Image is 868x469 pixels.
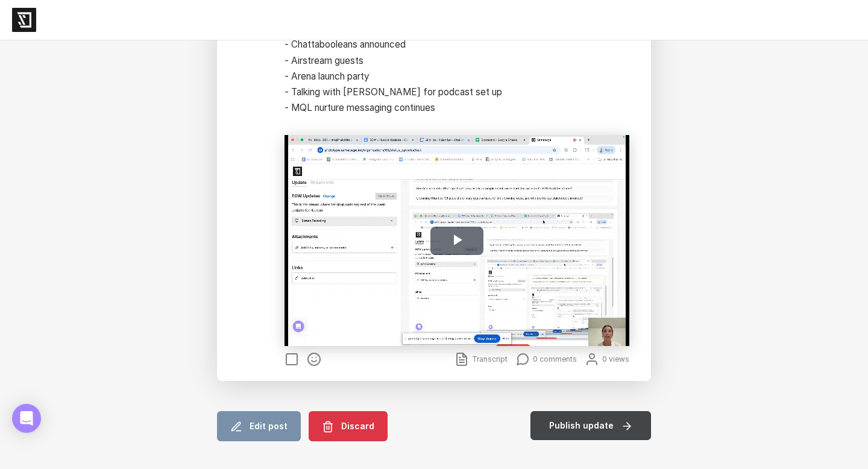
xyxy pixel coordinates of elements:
[472,354,508,364] span: Transcript
[309,411,388,441] a: Discard
[12,404,41,433] div: Open Intercom Messenger
[602,354,629,364] span: 0 views
[549,420,614,430] span: Publish update
[341,421,374,431] span: Discard
[530,411,651,440] button: Publish update
[250,421,288,431] span: Edit post
[533,354,577,364] span: 0 comments
[12,8,36,32] img: logo-6ba331977e59facfbff2947a2e854c94a5e6b03243a11af005d3916e8cc67d17.png
[285,135,629,346] div: Video Player
[285,5,629,116] p: Happy [DATE]! Quick highlights: - LNH system set up - Chattabooleans announced - Airstream guests...
[217,411,301,441] a: Edit post
[430,226,484,256] button: Play Video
